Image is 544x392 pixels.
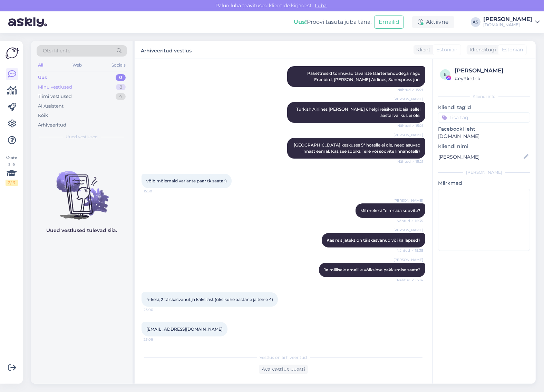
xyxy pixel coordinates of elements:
[144,307,169,312] span: 23:06
[412,16,454,28] div: Aktiivne
[116,74,126,81] div: 0
[438,104,530,111] p: Kliendi tag'id
[43,47,70,54] span: Otsi kliente
[31,159,133,221] img: No chats
[397,123,423,128] span: Nähtud ✓ 15:21
[37,61,45,70] div: All
[455,75,528,82] div: # ey9kqtek
[436,46,457,53] span: Estonian
[66,134,98,140] span: Uued vestlused
[438,153,522,161] input: Lisa nimi
[394,228,423,233] span: [PERSON_NAME]
[438,93,530,100] div: Kliendi info
[294,142,421,154] span: [GEOGRAPHIC_DATA] keskuses 5* hotelle ei ole, need asuvad linnast eemal. Kas see sobiks Teile või...
[38,74,47,81] div: Uus
[116,93,126,100] div: 4
[471,17,480,27] div: AS
[438,143,530,150] p: Kliendi nimi
[294,19,307,25] b: Uus!
[483,22,532,28] div: [DOMAIN_NAME]
[296,107,421,118] span: Turkish Airlines [PERSON_NAME] ühelgi reisikorraldajal sellel aastal valikus ei ole.
[438,112,530,123] input: Lisa tag
[146,178,227,183] span: võib mõlemaid variante paar tk saata :)
[144,337,169,342] span: 23:06
[394,257,423,262] span: [PERSON_NAME]
[444,72,447,77] span: e
[394,132,423,138] span: [PERSON_NAME]
[467,46,496,53] div: Klienditugi
[146,297,273,302] span: 4-kesi, 2 täiskasvanut ja kaks last (üks kohe aastane ja teine 4)
[313,2,329,9] span: Luba
[144,189,169,194] span: 15:30
[260,354,307,361] span: Vestlus on arhiveeritud
[397,159,423,164] span: Nähtud ✓ 15:21
[259,365,308,374] div: Ava vestlus uuesti
[38,84,72,91] div: Minu vestlused
[397,218,423,223] span: Nähtud ✓ 15:35
[394,198,423,203] span: [PERSON_NAME]
[394,97,423,102] span: [PERSON_NAME]
[116,84,126,91] div: 8
[294,18,371,26] div: Proovi tasuta juba täna:
[6,180,18,186] div: 2 / 3
[483,17,532,22] div: [PERSON_NAME]
[483,17,540,28] a: [PERSON_NAME][DOMAIN_NAME]
[307,71,421,82] span: Pakettreisid toimuvad tavaliste tšarterlendudega nagu Freebird, [PERSON_NAME] Airlines, Sunexpres...
[141,45,192,54] label: Arhiveeritud vestlus
[38,122,66,129] div: Arhiveeritud
[110,61,127,70] div: Socials
[455,67,528,75] div: [PERSON_NAME]
[502,46,523,53] span: Estonian
[438,169,530,175] div: [PERSON_NAME]
[438,180,530,187] p: Märkmed
[414,46,430,53] div: Klient
[38,103,64,110] div: AI Assistent
[374,16,404,29] button: Emailid
[38,93,72,100] div: Tiimi vestlused
[71,61,84,70] div: Web
[6,155,18,186] div: Vaata siia
[47,227,117,234] p: Uued vestlused tulevad siia.
[146,326,223,332] a: [EMAIL_ADDRESS][DOMAIN_NAME]
[438,133,530,140] p: [DOMAIN_NAME]
[327,238,420,243] span: Kas reisijateks on täiskasvanud või ka lapsed?
[324,267,420,272] span: Ja millisele emailile võiksime pakkumise saata?
[397,87,423,92] span: Nähtud ✓ 15:21
[397,248,423,253] span: Nähtud ✓ 15:35
[6,47,19,60] img: Askly Logo
[397,278,423,283] span: Nähtud ✓ 16:14
[360,208,420,213] span: Mitmekesi Te reisida soovite?
[438,125,530,133] p: Facebooki leht
[38,112,48,119] div: Kõik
